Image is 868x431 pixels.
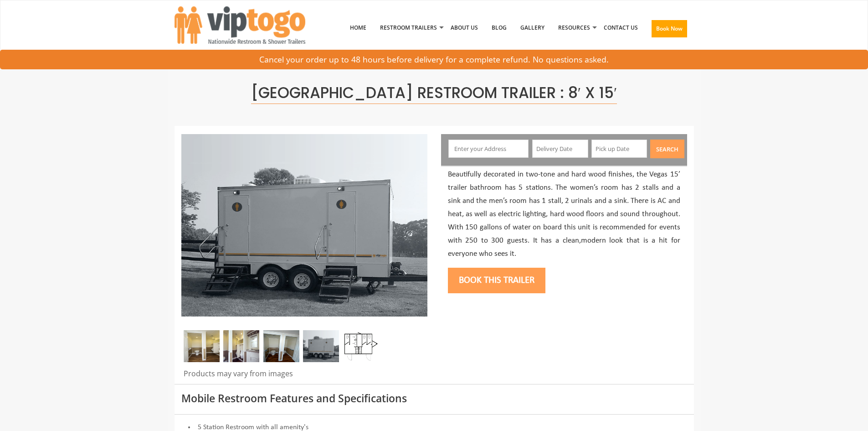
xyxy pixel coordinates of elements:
img: Floor Plan of 5 station restroom with sink and toilet [343,330,379,362]
input: Delivery Date [532,140,588,158]
img: Full view of five station restroom trailer with two separate doors for men and women [181,134,427,317]
input: Pick up Date [591,140,647,158]
a: Book Now [645,4,694,57]
button: Search [650,140,684,158]
img: With modern design and privacy the women’s side is comfortable and clean. [263,330,299,362]
span: [GEOGRAPHIC_DATA] Restroom Trailer : 8′ x 15′ [251,82,617,104]
a: Blog [485,4,514,52]
a: Contact Us [597,4,645,52]
p: Beautifully decorated in two-tone and hard wood finishes, the Vegas 15’ trailer bathroom has 5 st... [448,168,680,260]
input: Enter your Address [448,140,529,158]
img: VIPTOGO [175,6,305,44]
a: Restroom Trailers [373,4,444,52]
a: Gallery [514,4,551,52]
button: Book this trailer [448,268,545,293]
button: Book Now [652,20,687,37]
a: Resources [551,4,597,52]
div: Products may vary from images [181,369,427,384]
a: Home [343,4,373,52]
a: About Us [444,4,485,52]
img: Vages 5 station 03 [184,330,220,362]
h3: Mobile Restroom Features and Specifications [181,393,687,404]
img: Vages 5 station 02 [223,330,259,362]
img: Full view of five station restroom trailer with two separate doors for men and women [303,330,339,362]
